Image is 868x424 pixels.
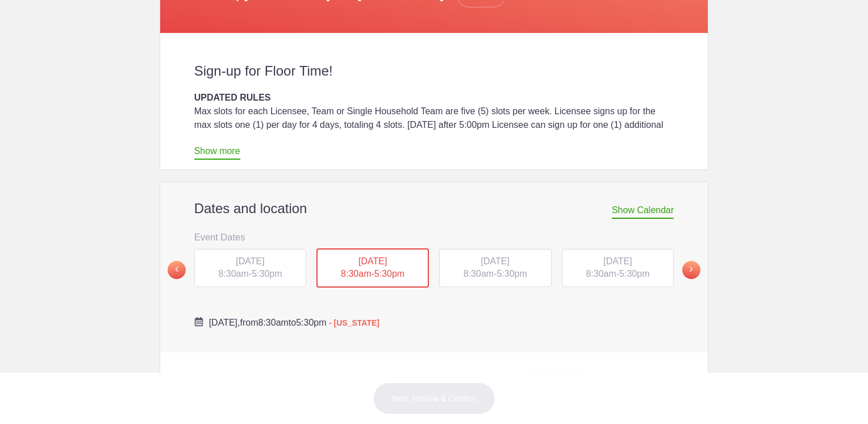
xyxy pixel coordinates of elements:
span: [DATE] [358,256,387,266]
span: 5:30pm [252,269,282,278]
a: Show more [194,146,240,160]
img: Cal purple [194,317,203,326]
h2: Sign-up for Floor Time! [194,63,674,80]
button: Next: Review & Confirm [373,383,495,414]
h3: Event Dates [194,228,674,246]
div: Max slots for each Licensee, Team or Single Household Team are five (5) slots per week. Licensee ... [194,105,674,159]
button: [DATE] 8:30am-5:30pm [439,248,552,288]
span: - [US_STATE] [329,318,379,327]
div: - [562,249,674,288]
div: - [194,249,307,288]
span: 5:30pm [496,269,527,278]
span: 5:30pm [296,318,326,327]
strong: UPDATED RULES [194,93,271,102]
span: [DATE] [481,256,510,266]
span: from to [209,318,379,327]
span: 8:30am [218,269,248,278]
span: 8:30am [258,318,288,327]
span: 8:30am [586,269,616,278]
span: [DATE], [209,318,240,327]
span: [DATE] [236,256,264,266]
h2: Dates and location [194,200,674,217]
div: Show All Spots [520,372,590,393]
div: - [439,249,552,288]
span: 8:30am [464,269,494,278]
div: - [316,248,429,288]
span: [DATE] [603,256,632,266]
span: 5:30pm [374,269,404,278]
button: [DATE] 8:30am-5:30pm [194,248,307,288]
span: 5:30pm [619,269,649,278]
div: Show Open Spots [595,372,678,393]
button: [DATE] 8:30am-5:30pm [561,248,675,288]
span: 8:30am [341,269,371,278]
button: [DATE] 8:30am-5:30pm [316,248,429,289]
span: Show Calendar [612,205,674,219]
